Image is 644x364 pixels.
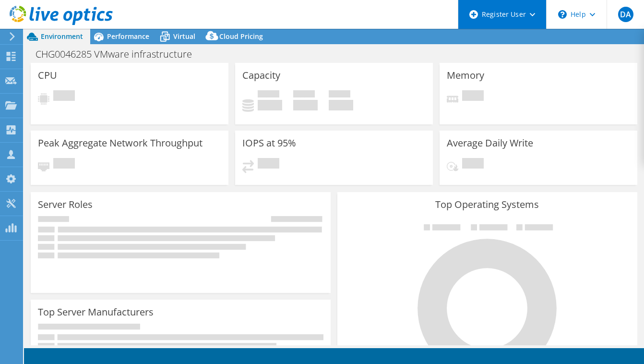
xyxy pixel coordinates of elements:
span: DA [618,7,633,22]
span: Performance [107,32,149,41]
h3: Top Operating Systems [345,199,630,210]
h4: 0 GiB [258,100,282,110]
span: Used [258,90,279,100]
h3: Top Server Manufacturers [38,307,154,317]
span: Pending [53,90,75,103]
span: Virtual [173,32,195,41]
h3: CPU [38,70,57,81]
span: Environment [41,32,83,41]
span: Pending [462,158,484,171]
h3: Capacity [242,70,280,81]
h3: Memory [447,70,484,81]
span: Pending [53,158,75,171]
h3: Server Roles [38,199,93,210]
span: Pending [258,158,279,171]
span: Cloud Pricing [219,32,263,41]
h3: Average Daily Write [447,138,533,148]
h3: IOPS at 95% [242,138,296,148]
span: Pending [462,90,484,103]
span: Free [293,90,315,100]
h3: Peak Aggregate Network Throughput [38,138,203,148]
h1: CHG0046285 VMware infrastructure [31,49,207,60]
h4: 0 GiB [329,100,353,110]
span: Total [329,90,350,100]
svg: \n [558,10,567,19]
h4: 0 GiB [293,100,318,110]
